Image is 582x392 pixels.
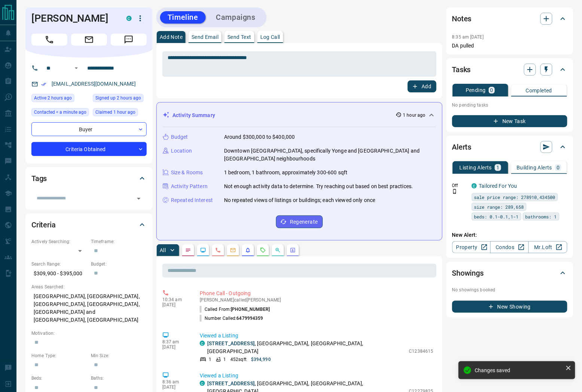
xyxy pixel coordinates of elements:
p: Activity Summary [172,111,215,119]
button: Regenerate [276,215,323,228]
p: 1 [223,356,226,363]
a: Property [452,241,491,253]
svg: Email Verified [41,82,46,87]
p: Completed [526,88,552,93]
p: [DATE] [162,302,189,307]
p: Number Called: [200,315,263,322]
p: Listing Alerts [460,165,492,170]
p: Baths: [91,375,147,382]
div: Changes saved [475,367,563,373]
p: 1 [496,165,499,170]
span: bathrooms: 1 [526,213,557,220]
span: Email [71,34,107,46]
p: 1 hour ago [403,112,426,119]
p: Location [171,147,192,155]
div: Tags [31,169,147,187]
p: [DATE] [162,385,189,390]
div: Sat Sep 13 2025 [93,108,147,119]
p: $394,990 [251,356,271,363]
span: beds: 0.1-0.1,1-1 [474,213,519,220]
span: 6479994359 [237,316,263,321]
p: $309,900 - $395,000 [31,267,87,280]
a: [STREET_ADDRESS] [207,380,255,386]
h1: [PERSON_NAME] [31,12,115,24]
p: All [160,248,166,253]
a: Condos [490,241,529,253]
div: Sat Sep 13 2025 [31,108,89,119]
button: Open [72,64,81,73]
p: No pending tasks [452,99,567,111]
p: Log Call [260,34,280,40]
p: Timeframe: [91,238,147,245]
p: Add Note [160,34,183,40]
div: Activity Summary1 hour ago [163,108,436,122]
h2: Criteria [31,219,56,231]
svg: Agent Actions [290,247,296,253]
p: No repeated views of listings or buildings; each viewed only once [224,196,376,204]
div: condos.ca [126,16,132,21]
button: New Task [452,115,567,127]
svg: Requests [260,247,266,253]
p: [DATE] [162,344,189,350]
span: Message [111,34,147,46]
p: [PERSON_NAME] called [PERSON_NAME] [200,297,434,303]
p: Downtown [GEOGRAPHIC_DATA], specifically Yonge and [GEOGRAPHIC_DATA] and [GEOGRAPHIC_DATA] neighb... [224,147,436,163]
div: Criteria [31,216,147,234]
p: New Alert: [452,231,567,239]
span: Contacted < a minute ago [34,108,86,116]
h2: Tasks [452,64,471,76]
p: Areas Searched: [31,284,147,290]
p: Building Alerts [517,165,552,170]
p: 8:37 am [162,339,189,344]
p: Activity Pattern [171,183,208,190]
div: condos.ca [200,341,205,346]
p: Size & Rooms [171,169,203,177]
p: C12384615 [409,348,434,355]
div: Buyer [31,122,147,136]
p: Min Size: [91,352,147,359]
p: No showings booked [452,287,567,293]
p: Around $300,000 to $400,000 [224,133,295,141]
a: [STREET_ADDRESS] [207,340,255,346]
svg: Lead Browsing Activity [200,247,206,253]
p: Pending [466,88,486,93]
p: , [GEOGRAPHIC_DATA], [GEOGRAPHIC_DATA], [GEOGRAPHIC_DATA] [207,340,405,355]
div: Notes [452,10,567,28]
button: New Showing [452,301,567,313]
p: Budget: [91,261,147,267]
a: Tailored For You [479,183,517,189]
p: Send Email [192,34,218,40]
p: Home Type: [31,352,87,359]
p: DA pulled [452,42,567,50]
p: 0 [490,88,493,93]
span: Call [31,34,67,46]
svg: Calls [215,247,221,253]
svg: Emails [230,247,236,253]
p: Phone Call - Outgoing [200,290,434,297]
p: Viewed a Listing [200,332,434,340]
span: [PHONE_NUMBER] [231,307,270,312]
p: Called From: [200,306,270,313]
h2: Notes [452,13,472,25]
p: Send Text [227,34,251,40]
div: Sat Sep 13 2025 [31,94,89,104]
span: sale price range: 278910,434500 [474,193,555,201]
div: Tasks [452,61,567,79]
p: 0 [557,165,560,170]
span: Active 2 hours ago [34,94,72,102]
div: Criteria Obtained [31,142,147,156]
p: 8:35 am [DATE] [452,34,484,40]
svg: Listing Alerts [245,247,251,253]
p: Actively Searching: [31,238,87,245]
p: 1 bedroom, 1 bathroom, approximately 300-600 sqft [224,169,347,177]
div: condos.ca [200,381,205,386]
p: Budget [171,133,188,141]
button: Add [408,80,436,92]
div: condos.ca [472,183,477,189]
button: Campaigns [209,11,263,24]
svg: Notes [185,247,191,253]
div: Alerts [452,138,567,156]
p: Not enough activity data to determine. Try reaching out based on best practices. [224,183,413,190]
p: 1 [209,356,211,363]
svg: Push Notification Only [452,189,457,194]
